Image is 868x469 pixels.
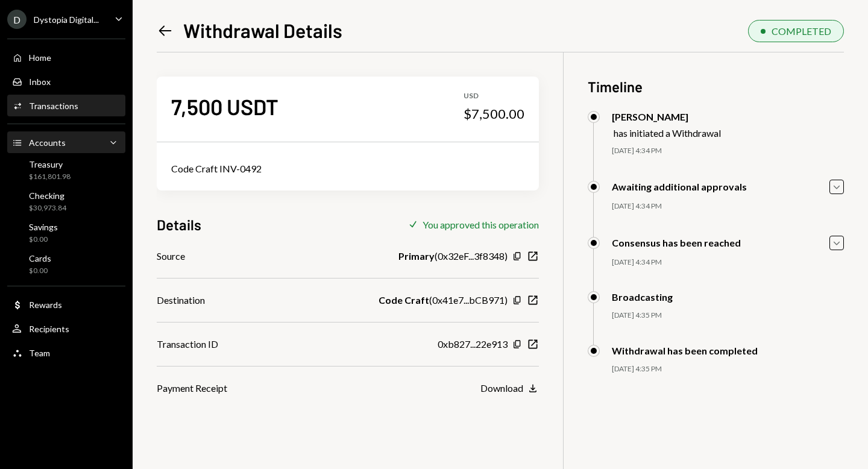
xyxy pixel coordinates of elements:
div: Destination [157,293,205,307]
div: [DATE] 4:34 PM [612,146,844,156]
h3: Details [157,215,201,234]
div: $30,973.84 [29,203,66,213]
b: Primary [398,249,435,263]
a: Cards$0.00 [7,250,125,279]
a: Checking$30,973.84 [7,187,125,216]
div: Home [29,52,51,63]
div: $0.00 [29,234,58,245]
a: Rewards [7,294,125,315]
div: [PERSON_NAME] [612,111,721,122]
div: Savings [29,222,58,232]
div: has initiated a Withdrawal [614,127,721,139]
div: $7,500.00 [464,105,524,122]
div: Source [157,249,185,263]
div: Awaiting additional approvals [612,181,747,192]
b: Code Craft [379,293,429,307]
div: Code Craft INV-0492 [171,162,524,176]
a: Recipients [7,318,125,339]
div: Consensus has been reached [612,237,741,248]
div: Download [480,382,523,394]
div: USD [464,91,524,101]
div: Treasury [29,159,71,169]
div: You approved this operation [423,219,539,230]
div: Withdrawal has been completed [612,345,758,356]
div: Recipients [29,324,69,334]
div: Inbox [29,77,51,87]
div: Broadcasting [612,291,673,303]
div: [DATE] 4:34 PM [612,201,844,212]
button: Download [480,382,539,395]
div: ( 0x32eF...3f8348 ) [398,249,508,263]
div: $0.00 [29,266,51,276]
a: Treasury$161,801.98 [7,156,125,184]
h1: Withdrawal Details [183,18,342,42]
div: [DATE] 4:34 PM [612,257,844,268]
a: Accounts [7,131,125,153]
a: Savings$0.00 [7,218,125,247]
div: 7,500 USDT [171,93,278,120]
div: Checking [29,190,66,201]
div: Dystopia Digital... [34,14,99,25]
div: Transaction ID [157,337,218,351]
a: Transactions [7,95,125,116]
a: Home [7,46,125,68]
div: [DATE] 4:35 PM [612,364,844,374]
div: ( 0x41e7...bCB971 ) [379,293,508,307]
div: Payment Receipt [157,381,227,395]
a: Inbox [7,71,125,92]
div: Transactions [29,101,78,111]
a: Team [7,342,125,364]
div: COMPLETED [772,25,831,37]
div: Team [29,348,50,358]
div: Rewards [29,300,62,310]
div: D [7,10,27,29]
div: Cards [29,253,51,263]
div: Accounts [29,137,66,148]
div: [DATE] 4:35 PM [612,310,844,321]
div: $161,801.98 [29,172,71,182]
div: 0xb827...22e913 [438,337,508,351]
h3: Timeline [588,77,844,96]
